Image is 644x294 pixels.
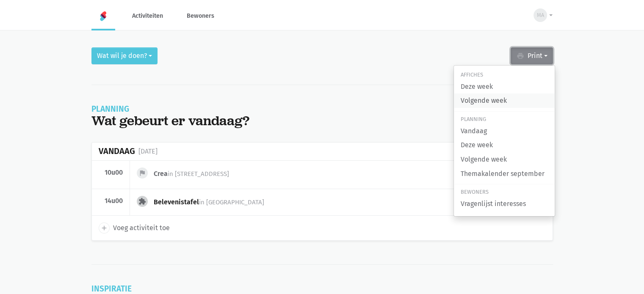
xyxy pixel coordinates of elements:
[154,198,271,207] div: Belevenistafel
[138,169,146,177] i: flag
[168,170,229,178] span: in [STREET_ADDRESS]
[516,52,524,60] i: print
[99,223,170,234] a: add Voeg activiteit toe
[91,285,272,293] div: Inspiratie
[91,47,158,64] button: Wat wil je doen?
[99,146,135,156] div: Vandaag
[180,2,221,30] a: Bewoners
[454,115,555,124] div: Planning
[199,198,264,206] span: in [GEOGRAPHIC_DATA]
[113,223,170,234] span: Voeg activiteit toe
[454,71,555,80] div: Affiches
[454,197,555,211] a: Vragenlijst interesses
[454,188,555,197] div: Bewoners
[528,5,553,25] button: MA
[100,224,108,232] i: add
[454,93,555,108] a: Volgende week
[99,197,123,205] div: 14u00
[138,198,146,205] i: extension
[454,124,555,138] a: Vandaag
[454,152,555,167] a: Volgende week
[98,11,108,21] img: Home
[454,138,555,152] a: Deze week
[138,146,158,157] div: [DATE]
[91,113,249,129] div: Wat gebeurt er vandaag?
[125,2,170,30] a: Activiteiten
[453,65,555,217] div: Wat wil je doen?
[454,167,555,181] a: Themakalender september
[99,168,123,177] div: 10u00
[454,80,555,94] a: Deze week
[537,11,544,19] span: MA
[154,169,236,179] div: Crea
[91,105,249,113] div: Planning
[511,47,553,64] button: Print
